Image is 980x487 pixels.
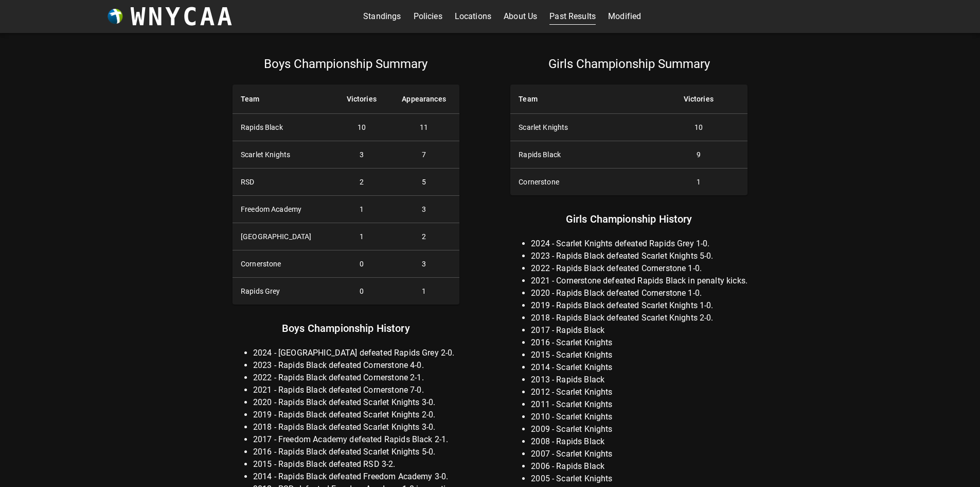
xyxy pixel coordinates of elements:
[531,473,747,485] li: 2005 - Scarlet Knights
[253,396,459,409] li: 2020 - Rapids Black defeated Scarlet Knights 3-0.
[388,278,459,305] td: 1
[414,8,442,25] a: Policies
[253,359,459,372] li: 2023 - Rapids Black defeated Cornerstone 4-0.
[233,85,334,114] th: Team
[531,411,747,423] li: 2010 - Scarlet Knights
[531,374,747,386] li: 2013 - Rapids Black
[510,211,747,227] p: Girls Championship History
[388,250,459,278] td: 3
[388,223,459,250] td: 2
[253,421,459,433] li: 2018 - Rapids Black defeated Scarlet Knights 3-0.
[531,337,747,349] li: 2016 - Scarlet Knights
[233,320,459,337] p: Boys Championship History
[388,141,459,169] td: 7
[650,114,747,141] td: 10
[510,114,649,141] th: Scarlet Knights
[531,262,747,275] li: 2022 - Rapids Black defeated Cornerstone 1-0.
[253,458,459,471] li: 2015 - Rapids Black defeated RSD 3-2.
[253,372,459,384] li: 2022 - Rapids Black defeated Cornerstone 2-1.
[233,141,334,169] th: Scarlet Knights
[233,223,334,250] th: [GEOGRAPHIC_DATA]
[531,238,747,250] li: 2024 - Scarlet Knights defeated Rapids Grey 1-0.
[531,312,747,324] li: 2018 - Rapids Black defeated Scarlet Knights 2-0.
[510,56,747,72] p: Girls Championship Summary
[334,114,388,141] td: 10
[233,169,334,196] th: RSD
[510,169,649,196] th: Cornerstone
[608,8,641,25] a: Modified
[108,9,123,24] img: wnycaaBall.png
[650,141,747,169] td: 9
[531,386,747,398] li: 2012 - Scarlet Knights
[549,8,596,25] a: Past Results
[253,384,459,396] li: 2021 - Rapids Black defeated Cornerstone 7-0.
[334,85,388,114] th: Victories
[510,141,649,169] th: Rapids Black
[650,169,747,196] td: 1
[233,278,334,305] th: Rapids Grey
[388,85,459,114] th: Appearances
[334,223,388,250] td: 1
[650,85,747,114] th: Victories
[531,423,747,435] li: 2009 - Scarlet Knights
[334,141,388,169] td: 3
[334,250,388,278] td: 0
[531,250,747,262] li: 2023 - Rapids Black defeated Scarlet Knights 5-0.
[531,324,747,337] li: 2017 - Rapids Black
[388,169,459,196] td: 5
[531,299,747,312] li: 2019 - Rapids Black defeated Scarlet Knights 1-0.
[510,85,649,114] th: Team
[253,409,459,421] li: 2019 - Rapids Black defeated Scarlet Knights 2-0.
[531,349,747,361] li: 2015 - Scarlet Knights
[455,8,491,25] a: Locations
[531,275,747,287] li: 2021 - Cornerstone defeated Rapids Black in penalty kicks.
[531,448,747,460] li: 2007 - Scarlet Knights
[531,460,747,473] li: 2006 - Rapids Black
[334,169,388,196] td: 2
[504,8,537,25] a: About Us
[363,8,401,25] a: Standings
[531,287,747,299] li: 2020 - Rapids Black defeated Cornerstone 1-0.
[388,196,459,223] td: 3
[531,361,747,374] li: 2014 - Scarlet Knights
[233,250,334,278] th: Cornerstone
[131,2,235,31] h3: WNYCAA
[531,435,747,448] li: 2008 - Rapids Black
[334,278,388,305] td: 0
[388,114,459,141] td: 11
[233,114,334,141] th: Rapids Black
[253,433,459,446] li: 2017 - Freedom Academy defeated Rapids Black 2-1.
[233,56,459,72] p: Boys Championship Summary
[233,196,334,223] th: Freedom Academy
[253,347,459,359] li: 2024 - [GEOGRAPHIC_DATA] defeated Rapids Grey 2-0.
[253,471,459,483] li: 2014 - Rapids Black defeated Freedom Academy 3-0.
[334,196,388,223] td: 1
[531,398,747,411] li: 2011 - Scarlet Knights
[253,446,459,458] li: 2016 - Rapids Black defeated Scarlet Knights 5-0.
